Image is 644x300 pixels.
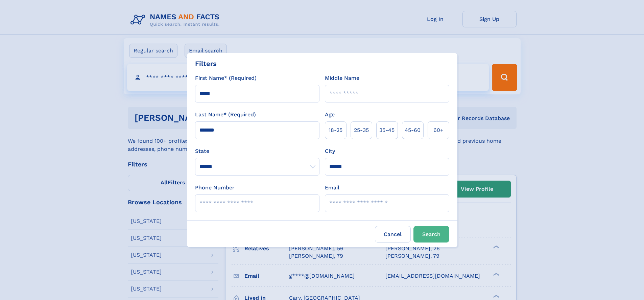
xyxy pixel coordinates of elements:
[325,184,339,192] label: Email
[354,126,369,134] span: 25‑35
[195,184,235,192] label: Phone Number
[405,126,421,134] span: 45‑60
[325,74,359,82] label: Middle Name
[413,226,449,243] button: Search
[195,59,217,69] div: Filters
[433,126,444,134] span: 60+
[375,226,411,243] label: Cancel
[325,111,335,119] label: Age
[195,74,257,82] label: First Name* (Required)
[195,147,319,155] label: State
[325,147,335,155] label: City
[329,126,342,134] span: 18‑25
[195,111,256,119] label: Last Name* (Required)
[379,126,395,134] span: 35‑45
